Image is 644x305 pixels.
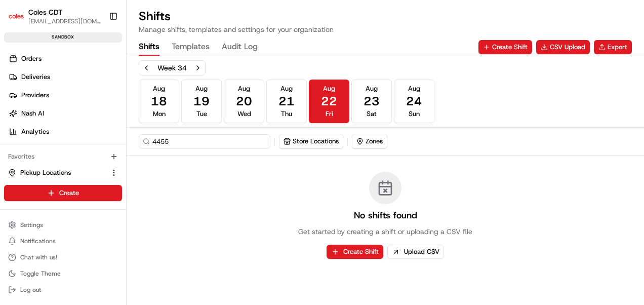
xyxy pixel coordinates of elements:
[193,93,210,109] span: 19
[4,250,122,264] button: Chat with us!
[20,221,43,229] span: Settings
[309,80,349,123] button: Aug22Fri
[4,283,122,297] button: Log out
[366,84,378,93] span: Aug
[327,245,383,259] button: Create Shift
[59,188,79,198] span: Create
[352,134,387,148] button: Zones
[280,84,293,93] span: Aug
[196,109,207,119] span: Tue
[157,63,187,73] div: Week 34
[236,93,252,109] span: 20
[181,80,222,123] button: Aug19Tue
[8,168,106,177] a: Pickup Locations
[153,84,165,93] span: Aug
[238,84,250,93] span: Aug
[4,4,105,28] button: Coles CDTColes CDT[EMAIL_ADDRESS][DOMAIN_NAME]
[4,266,122,281] button: Toggle Theme
[279,134,343,149] button: Store Locations
[21,91,49,100] span: Providers
[4,185,122,201] button: Create
[195,84,208,93] span: Aug
[4,32,122,43] div: sandbox
[191,61,205,75] button: Next week
[4,165,122,181] button: Pickup Locations
[28,7,62,17] button: Coles CDT
[354,208,417,222] h3: No shifts found
[4,148,122,165] div: Favorites
[298,226,472,237] p: Get started by creating a shift or uploading a CSV file
[321,93,337,109] span: 22
[279,134,343,148] button: Store Locations
[139,8,334,24] h1: Shifts
[536,40,590,54] button: CSV Upload
[20,253,57,261] span: Chat with us!
[21,54,42,63] span: Orders
[323,84,335,93] span: Aug
[352,134,387,149] button: Zones
[266,80,307,123] button: Aug21Thu
[28,17,101,25] button: [EMAIL_ADDRESS][DOMAIN_NAME]
[20,270,61,278] span: Toggle Theme
[222,39,258,56] button: Audit Log
[387,245,444,259] button: Upload CSV
[281,109,292,119] span: Thu
[4,218,122,232] button: Settings
[21,127,49,136] span: Analytics
[278,93,295,109] span: 21
[153,109,166,119] span: Mon
[20,168,71,177] span: Pickup Locations
[172,39,210,56] button: Templates
[367,109,377,119] span: Sat
[151,93,167,109] span: 18
[326,109,333,119] span: Fri
[224,80,264,123] button: Aug20Wed
[406,93,422,109] span: 24
[4,51,126,67] a: Orders
[478,40,532,54] button: Create Shift
[8,8,24,24] img: Coles CDT
[237,109,251,119] span: Wed
[139,39,159,56] button: Shifts
[139,134,270,148] input: Search for a shift or store location
[364,93,380,109] span: 23
[409,109,420,119] span: Sun
[594,40,632,54] button: Export
[21,72,50,82] span: Deliveries
[139,24,334,34] p: Manage shifts, templates and settings for your organization
[4,87,126,103] a: Providers
[20,286,41,294] span: Log out
[4,234,122,248] button: Notifications
[139,80,179,123] button: Aug18Mon
[4,124,126,140] a: Analytics
[20,237,56,245] span: Notifications
[351,80,392,123] button: Aug23Sat
[4,69,126,85] a: Deliveries
[139,61,153,75] button: Previous week
[4,105,126,122] a: Nash AI
[394,80,434,123] button: Aug24Sun
[408,84,420,93] span: Aug
[21,109,44,118] span: Nash AI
